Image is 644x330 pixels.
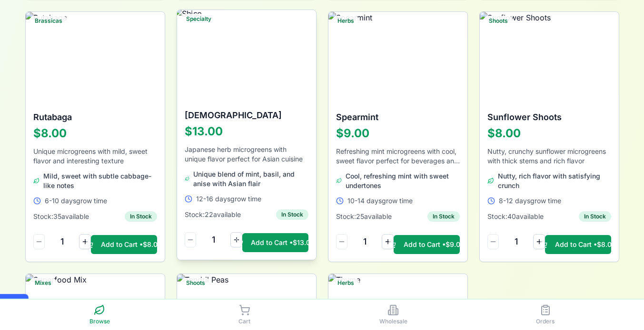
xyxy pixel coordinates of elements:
[530,301,560,329] a: Orders
[50,235,73,248] span: 1
[484,16,513,26] div: Shoots
[202,233,225,246] span: 1
[33,126,67,141] span: $8.00
[125,211,157,222] div: In Stock
[346,171,459,190] span: Cool, refreshing mint with sweet undertones
[536,318,555,325] span: Orders
[89,318,110,325] span: Browse
[30,278,57,288] div: Mixes
[379,318,407,325] span: Wholesale
[91,235,157,254] button: Add to Cart •$8.00
[33,111,157,124] h3: Rutabaga
[276,209,308,220] div: In Stock
[347,196,413,206] span: 10-14 days grow time
[185,109,308,122] h3: [DEMOGRAPHIC_DATA]
[84,301,116,329] a: Browse
[43,171,157,190] span: Mild, sweet with subtle cabbage-like notes
[336,147,460,166] p: Refreshing mint microgreens with cool, sweet flavor perfect for beverages and desserts
[487,147,611,166] p: Nutty, crunchy sunflower microgreens with thick stems and rich flavor
[26,12,165,103] img: Rutabaga
[487,111,611,124] h3: Sunflower Shoots
[487,126,521,141] span: $8.00
[233,301,256,329] a: Cart
[238,318,250,325] span: Cart
[336,111,460,124] h3: Spearmint
[33,147,157,166] p: Unique microgreens with mild, sweet flavor and interesting texture
[185,145,308,164] p: Japanese herb microgreens with unique flavor perfect for Asian cuisine
[193,170,308,189] span: Unique blend of mint, basil, and anise with Asian flair
[505,235,527,248] span: 1
[196,194,261,204] span: 12-16 days grow time
[487,212,544,221] span: Stock: 40 available
[336,212,392,221] span: Stock: 25 available
[173,8,319,104] img: Shiso
[374,301,413,329] a: Wholesale
[545,235,611,254] button: Add to Cart •$8.00
[185,210,241,219] span: Stock: 22 available
[45,196,107,206] span: 6-10 days grow time
[30,16,68,26] div: Brassicas
[480,12,619,103] img: Sunflower Shoots
[33,212,89,221] span: Stock: 35 available
[332,16,359,26] div: Herbs
[579,211,611,222] div: In Stock
[332,278,359,288] div: Herbs
[499,196,561,206] span: 8-12 days grow time
[181,278,210,288] div: Shoots
[185,124,223,139] span: $13.00
[336,126,369,141] span: $9.00
[394,235,460,254] button: Add to Cart •$9.00
[181,14,217,24] div: Specialty
[498,171,611,190] span: Nutty, rich flavor with satisfying crunch
[353,235,376,248] span: 1
[242,233,308,252] button: Add to Cart •$13.00
[328,12,467,103] img: Spearmint
[427,211,460,222] div: In Stock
